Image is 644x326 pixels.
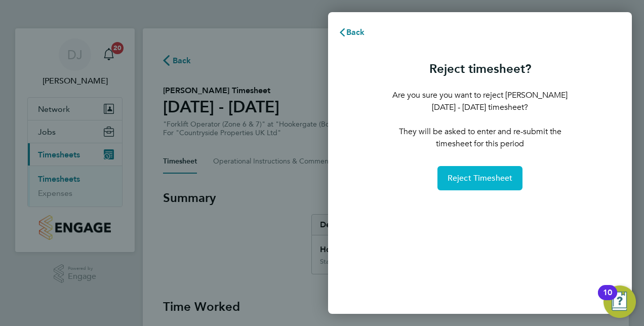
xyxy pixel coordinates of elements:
[448,173,513,183] span: Reject Timesheet
[328,22,375,43] button: Back
[603,286,636,318] button: Open Resource Center, 10 new notifications
[391,89,569,113] p: Are you sure you want to reject [PERSON_NAME] [DATE] - [DATE] timesheet?
[391,126,569,150] p: They will be asked to enter and re-submit the timesheet for this period
[391,61,569,77] h3: Reject timesheet?
[603,293,612,306] div: 10
[437,166,523,190] button: Reject Timesheet
[346,27,365,37] span: Back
